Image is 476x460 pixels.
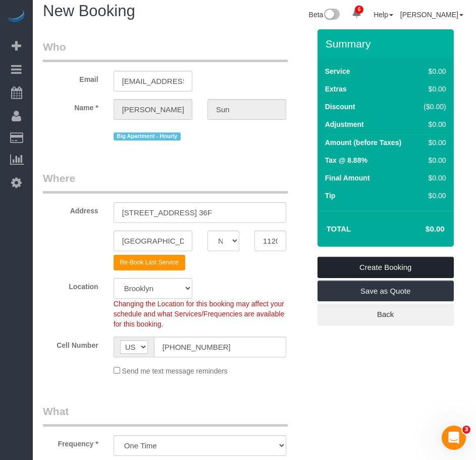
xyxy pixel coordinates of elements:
[442,426,466,450] iframe: Intercom live chat
[325,66,350,76] label: Service
[400,11,463,19] a: [PERSON_NAME]
[114,99,192,120] input: First Name
[462,426,470,434] span: 3
[122,367,228,375] span: Send me text message reminders
[327,224,351,233] strong: Total
[326,38,449,50] h3: Summary
[35,435,106,449] label: Frequency *
[318,257,454,278] a: Create Booking
[114,231,192,251] input: City
[325,191,336,201] label: Tip
[114,255,185,270] button: Re-Book Last Service
[419,84,446,94] div: $0.00
[355,6,363,14] span: 6
[254,231,286,251] input: Zip Code
[154,337,286,357] input: Cell Number
[419,137,446,148] div: $0.00
[419,173,446,183] div: $0.00
[207,99,286,120] input: Last Name
[419,102,446,112] div: ($0.00)
[43,39,288,62] legend: Who
[325,102,355,112] label: Discount
[419,155,446,165] div: $0.00
[114,300,285,328] span: Changing the Location for this booking may affect your schedule and what Services/Frequencies are...
[114,71,192,91] input: Email
[35,71,106,84] label: Email
[318,281,454,302] a: Save as Quote
[419,191,446,201] div: $0.00
[347,3,366,25] a: 6
[374,11,393,19] a: Help
[43,171,288,194] legend: Where
[395,225,444,234] h4: $0.00
[6,10,26,24] img: Automaid Logo
[309,11,340,19] a: Beta
[325,173,370,183] label: Final Amount
[43,404,288,427] legend: What
[35,337,106,350] label: Cell Number
[419,66,446,76] div: $0.00
[35,278,106,292] label: Location
[325,137,401,148] label: Amount (before Taxes)
[35,99,106,113] label: Name *
[318,304,454,325] a: Back
[323,9,340,22] img: New interface
[325,119,364,129] label: Adjustment
[325,84,347,94] label: Extras
[419,119,446,129] div: $0.00
[43,2,135,20] span: New Booking
[35,202,106,216] label: Address
[114,132,181,141] span: Big Apartment - Hourly
[325,155,367,165] label: Tax @ 8.88%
